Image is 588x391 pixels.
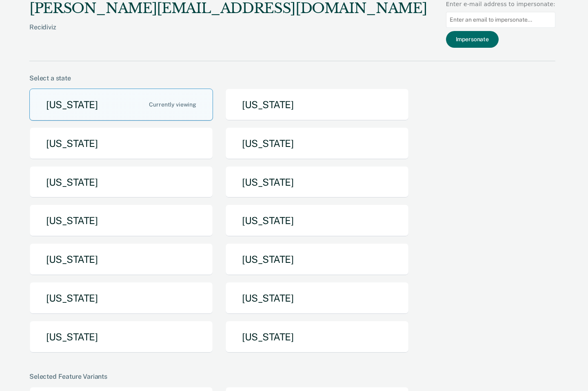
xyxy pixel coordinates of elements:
[446,31,499,48] button: Impersonate
[29,23,427,44] div: Recidiviz
[29,282,213,314] button: [US_STATE]
[225,243,409,275] button: [US_STATE]
[29,74,555,82] div: Select a state
[446,12,555,28] input: Enter an email to impersonate...
[29,321,213,353] button: [US_STATE]
[225,127,409,160] button: [US_STATE]
[29,373,555,380] div: Selected Feature Variants
[225,89,409,121] button: [US_STATE]
[29,89,213,121] button: [US_STATE]
[225,321,409,353] button: [US_STATE]
[29,243,213,275] button: [US_STATE]
[225,282,409,314] button: [US_STATE]
[29,204,213,237] button: [US_STATE]
[29,166,213,198] button: [US_STATE]
[225,166,409,198] button: [US_STATE]
[225,204,409,237] button: [US_STATE]
[29,127,213,160] button: [US_STATE]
